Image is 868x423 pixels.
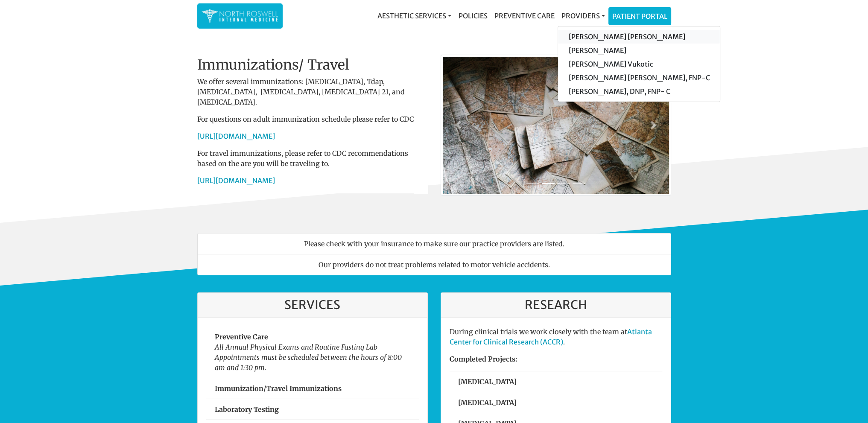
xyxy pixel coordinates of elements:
a: [PERSON_NAME], DNP, FNP- C [558,85,720,98]
li: Our providers do not treat problems related to motor vehicle accidents. [197,254,671,275]
strong: Completed Projects: [450,355,517,363]
strong: Immunization/Travel Immunizations [215,384,342,393]
a: [URL][DOMAIN_NAME] [197,132,275,140]
h3: Services [206,298,419,312]
a: Policies [455,7,491,24]
a: [PERSON_NAME] Vukotic [558,57,720,71]
h2: Immunizations/ Travel [197,57,428,73]
strong: [MEDICAL_DATA] [458,377,517,386]
a: Aesthetic Services [374,7,455,24]
p: For questions on adult immunization schedule please refer to CDC [197,114,428,124]
strong: Laboratory Testing [215,405,279,414]
a: [PERSON_NAME] [558,44,720,57]
strong: Preventive Care [215,333,268,341]
a: Patient Portal [609,8,671,25]
a: Preventive Care [491,7,558,24]
em: All Annual Physical Exams and Routine Fasting Lab Appointments must be scheduled between the hour... [215,343,402,372]
a: [PERSON_NAME] [PERSON_NAME] [558,30,720,44]
a: Atlanta Center for Clinical Research (ACCR) [450,327,652,346]
li: Please check with your insurance to make sure our practice providers are listed. [197,233,671,254]
img: North Roswell Internal Medicine [202,8,278,24]
a: [PERSON_NAME] [PERSON_NAME], FNP-C [558,71,720,85]
a: Providers [558,7,608,24]
p: During clinical trials we work closely with the team at . [450,327,662,347]
a: [URL][DOMAIN_NAME] [197,176,275,185]
h3: Research [450,298,662,312]
p: We offer several immunizations: [MEDICAL_DATA], Tdap, [MEDICAL_DATA], [MEDICAL_DATA], [MEDICAL_DA... [197,76,428,107]
p: For travel immunizations, please refer to CDC recommendations based on the are you will be travel... [197,148,428,169]
strong: [MEDICAL_DATA] [458,398,517,407]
